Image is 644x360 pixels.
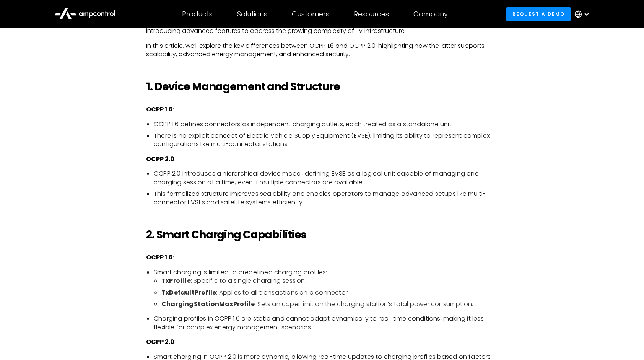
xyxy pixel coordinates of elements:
[413,10,448,18] div: Company
[161,288,498,297] li: : Applies to all transactions on a connector.
[292,10,329,18] div: Customers
[146,155,174,163] strong: OCPP 2.0
[146,253,173,262] strong: OCPP 1.6
[161,276,191,285] strong: TxProfile
[154,120,498,129] li: OCPP 1.6 defines connectors as independent charging outlets, each treated as a standalone unit.
[146,227,306,242] strong: 2. Smart Charging Capabilities
[146,338,498,346] p: :
[182,10,213,18] div: Products
[146,253,498,262] p: :
[154,132,498,149] li: There is no explicit concept of Electric Vehicle Supply Equipment (EVSE), limiting its ability to...
[161,288,216,297] strong: TxDefaultProfile
[146,337,174,346] strong: OCPP 2.0
[354,10,389,18] div: Resources
[237,10,267,18] div: Solutions
[146,42,498,59] p: In this article, we’ll explore the key differences between OCPP 1.6 and OCPP 2.0, highlighting ho...
[154,190,498,207] li: This formalized structure improves scalability and enables operators to manage advanced setups li...
[154,314,498,332] li: Charging profiles in OCPP 1.6 are static and cannot adapt dynamically to real-time conditions, ma...
[146,105,498,114] p: :
[506,7,571,21] a: Request a demo
[146,105,173,114] strong: OCPP 1.6
[154,169,498,187] li: OCPP 2.0 introduces a hierarchical device model, defining EVSE as a logical unit capable of manag...
[161,300,498,308] li: : Sets an upper limit on the charging station’s total power consumption.
[161,300,255,308] strong: ChargingStationMaxProfile
[146,79,340,94] strong: 1. Device Management and Structure
[146,155,498,163] p: :
[161,277,498,285] li: : Specific to a single charging session.
[154,268,498,309] li: Smart charging is limited to predefined charging profiles:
